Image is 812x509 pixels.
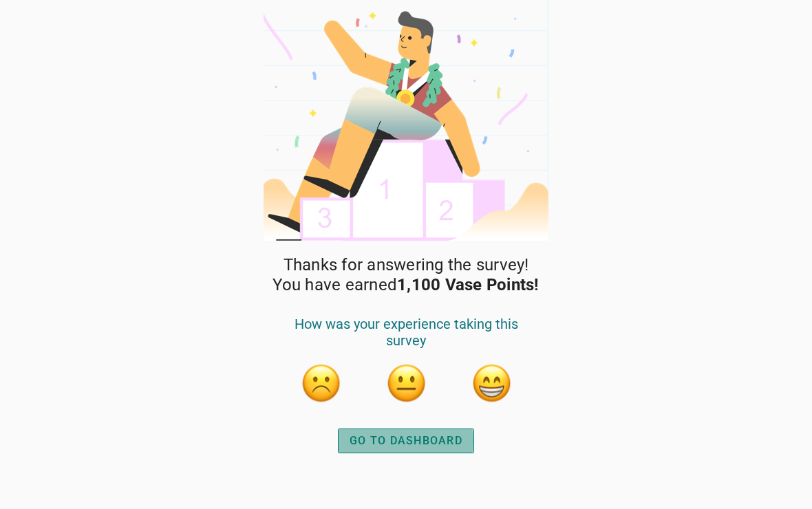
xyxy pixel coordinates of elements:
[350,433,462,449] div: GO TO DASHBOARD
[284,255,529,275] span: Thanks for answering the survey!
[397,275,539,294] strong: 1,100 Vase Points!
[278,316,534,362] div: How was your experience taking this survey
[338,429,474,453] button: GO TO DASHBOARD
[273,275,539,295] span: You have earned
